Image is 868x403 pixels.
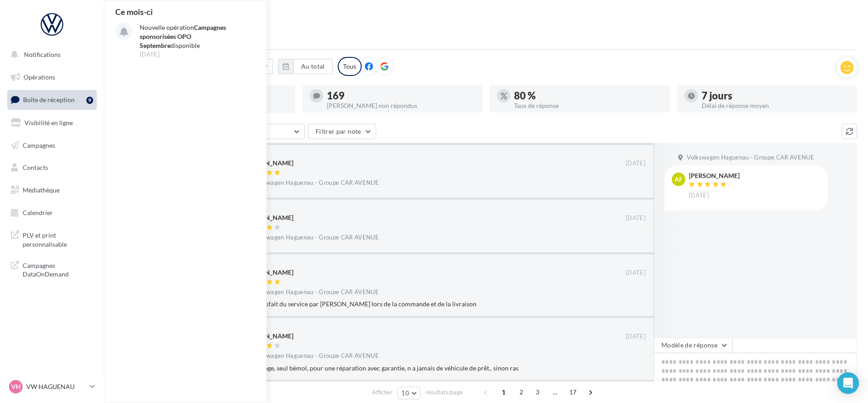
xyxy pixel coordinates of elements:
[5,45,95,64] button: Notifications
[26,382,86,391] p: VW HAGUENAU
[5,256,99,282] a: Campagnes DataOnDemand
[5,158,99,177] a: Contacts
[308,124,376,139] button: Filtrer par note
[5,181,99,200] a: Médiathèque
[23,186,60,194] span: Médiathèque
[23,209,53,216] span: Calendrier
[5,68,99,87] a: Opérations
[11,382,21,391] span: VH
[702,91,850,101] div: 7 jours
[5,113,99,132] a: Visibilité en ligne
[514,91,663,101] div: 80 %
[278,59,333,74] button: Au total
[23,259,93,279] span: Campagnes DataOnDemand
[687,154,814,162] span: Volkswagen Haguenau - Groupe CAR AVENUE
[327,103,476,109] div: [PERSON_NAME] non répondus
[5,203,99,222] a: Calendrier
[243,300,646,309] div: Tres satisfait du service par [PERSON_NAME] lors de la commande et de la livraison
[24,51,61,58] span: Notifications
[566,385,580,399] span: 17
[397,387,420,399] button: 10
[5,90,99,109] a: Boîte de réception9
[243,159,293,168] div: [PERSON_NAME]
[23,96,75,103] span: Boîte de réception
[327,91,476,101] div: 169
[23,229,93,248] span: PLV et print personnalisable
[251,288,379,296] span: Volkswagen Haguenau - Groupe CAR AVENUE
[837,372,859,394] div: Open Intercom Messenger
[626,214,646,222] span: [DATE]
[23,141,55,149] span: Campagnes
[251,352,379,360] span: Volkswagen Haguenau - Groupe CAR AVENUE
[338,57,362,76] div: Tous
[86,97,93,104] div: 9
[548,385,562,399] span: ...
[626,159,646,168] span: [DATE]
[5,136,99,155] a: Campagnes
[654,337,732,353] button: Modèle de réponse
[689,192,709,200] span: [DATE]
[702,103,850,109] div: Délai de réponse moyen
[626,269,646,277] span: [DATE]
[530,385,545,399] span: 3
[243,364,646,373] div: Bon garage, seul bémol, pour une réparation avec garantie, n a jamais de véhicule de prêt.. sinon...
[496,385,511,399] span: 1
[7,378,97,395] a: VH VW HAGUENAU
[251,234,379,242] span: Volkswagen Haguenau - Groupe CAR AVENUE
[24,119,73,127] span: Visibilité en ligne
[243,268,293,277] div: [PERSON_NAME]
[243,332,293,341] div: [PERSON_NAME]
[514,385,528,399] span: 2
[425,388,463,397] span: résultats/page
[24,73,55,81] span: Opérations
[372,388,392,397] span: Afficher
[689,173,740,179] div: [PERSON_NAME]
[5,225,99,252] a: PLV et print personnalisable
[251,179,379,187] span: Volkswagen Haguenau - Groupe CAR AVENUE
[115,14,857,28] div: Boîte de réception
[243,213,293,222] div: [PERSON_NAME]
[401,389,409,397] span: 10
[293,59,333,74] button: Au total
[23,164,48,171] span: Contacts
[514,103,663,109] div: Taux de réponse
[626,333,646,341] span: [DATE]
[675,175,683,184] span: AF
